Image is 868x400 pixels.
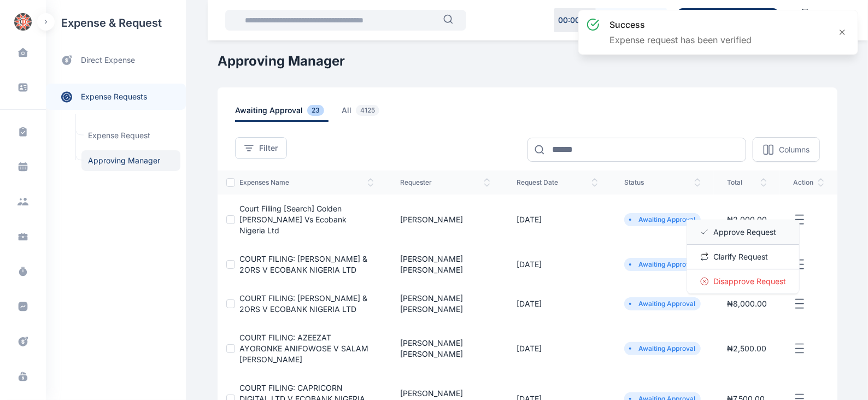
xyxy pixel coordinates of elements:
[503,195,611,245] td: [DATE]
[629,260,696,269] li: Awaiting Approval
[239,254,367,274] a: COURT FILING: [PERSON_NAME] & 2ORS V ECOBANK NIGERIA LTD
[342,105,397,122] a: all4125
[46,75,186,110] div: expense requests
[713,276,786,287] span: Disapprove Request
[259,143,278,154] span: Filter
[387,245,503,284] td: [PERSON_NAME] [PERSON_NAME]
[629,215,696,224] li: Awaiting Approval
[387,195,503,245] td: [PERSON_NAME]
[517,178,598,187] span: request date
[235,105,329,122] span: awaiting approval
[342,105,384,122] span: all
[235,105,342,122] a: awaiting approval23
[307,105,324,116] span: 23
[793,178,824,187] span: action
[713,227,776,238] span: Approve Request
[503,245,611,284] td: [DATE]
[609,33,752,46] p: Expense request has been verified
[558,15,592,26] p: 00 : 00 : 00
[81,55,135,66] span: direct expense
[400,178,490,187] span: Requester
[239,333,368,364] a: COURT FILING: AZEEZAT AYORONKE ANIFOWOSE V SALAM [PERSON_NAME]
[218,52,837,70] h1: Approving Manager
[753,137,820,162] button: Columns
[239,204,347,235] a: Court Filiing [Search] Golden [PERSON_NAME] Vs Ecobank Nigeria Ltd
[81,125,180,146] a: Expense Request
[46,84,186,110] a: expense requests
[629,299,696,308] li: Awaiting Approval
[46,46,186,75] a: direct expense
[713,251,768,262] span: Clarify Request
[609,18,752,31] h3: success
[503,323,611,374] td: [DATE]
[239,293,367,314] a: COURT FILING: [PERSON_NAME] & 2ORS V ECOBANK NIGERIA LTD
[727,344,766,353] span: ₦ 2,500.00
[779,144,810,155] p: Columns
[727,178,767,187] span: total
[81,150,180,171] a: Approving Manager
[503,284,611,323] td: [DATE]
[235,137,287,159] button: Filter
[629,344,696,353] li: Awaiting Approval
[727,299,767,308] span: ₦ 8,000.00
[727,215,767,224] span: ₦ 2,000.00
[387,284,503,323] td: [PERSON_NAME] [PERSON_NAME]
[624,178,701,187] span: status
[787,4,824,37] a: Calendar
[387,323,503,374] td: [PERSON_NAME] [PERSON_NAME]
[793,213,824,227] button: Approve RequestClarify RequestDisapprove Request
[239,178,374,187] span: expenses Name
[356,105,379,116] span: 4125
